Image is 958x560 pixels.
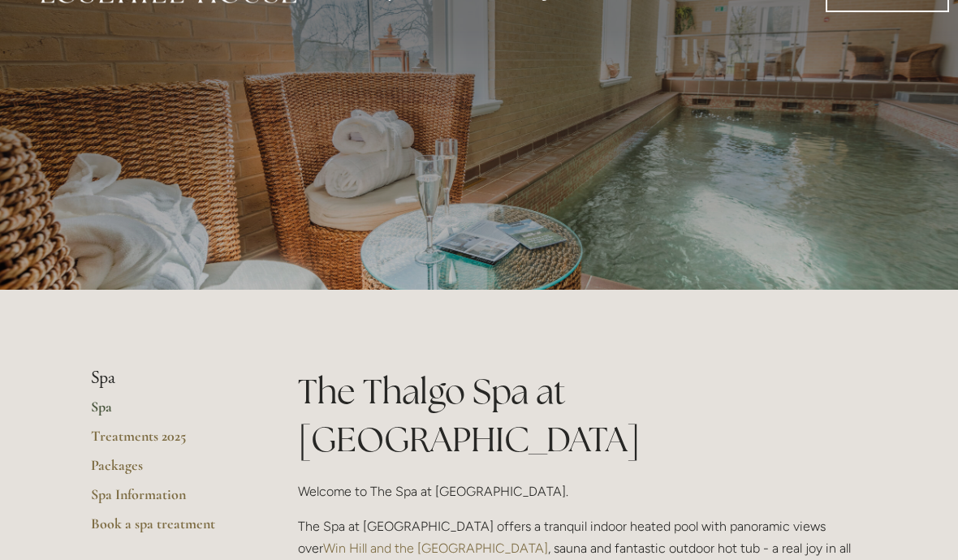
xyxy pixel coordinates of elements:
[91,427,246,456] a: Treatments 2025
[91,368,246,389] li: Spa
[298,368,867,463] h1: The Thalgo Spa at [GEOGRAPHIC_DATA]
[91,456,246,485] a: Packages
[91,515,246,544] a: Book a spa treatment
[91,485,246,515] a: Spa Information
[298,480,867,502] p: Welcome to The Spa at [GEOGRAPHIC_DATA].
[91,398,246,427] a: Spa
[323,541,548,556] a: Win Hill and the [GEOGRAPHIC_DATA]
